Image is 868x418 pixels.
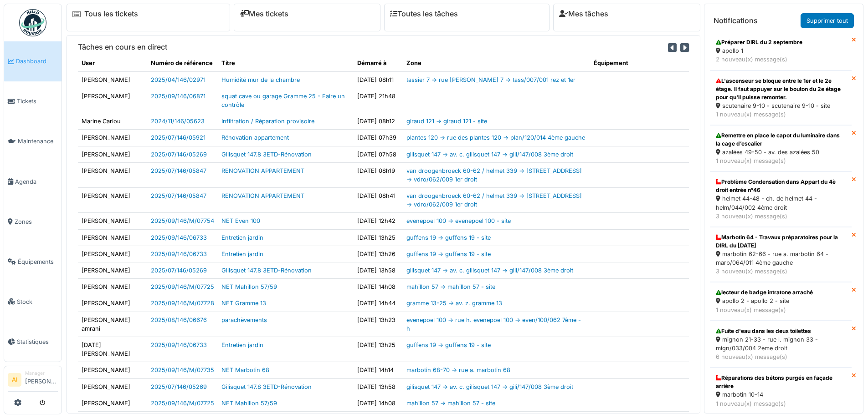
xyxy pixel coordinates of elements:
div: 1 nouveau(x) message(s) [716,399,846,408]
a: 2025/07/146/05269 [151,267,207,274]
div: Remettre en place le capot du luminaire dans la cage d’escalier [716,131,846,148]
td: [PERSON_NAME] [78,71,147,88]
div: scutenaire 9-10 - scutenaire 9-10 - site [716,101,846,110]
td: [PERSON_NAME] [78,130,147,146]
a: 2025/09/146/06733 [151,251,207,257]
a: giraud 121 -> giraud 121 - site [406,118,487,125]
a: Infiltration / Réparation provisoire [221,118,314,125]
span: Stock [17,297,58,306]
td: [DATE] 14h08 [354,395,403,411]
a: 2025/07/146/05269 [151,151,207,158]
a: 2025/07/146/05269 [151,383,207,390]
div: apollo 2 - apollo 2 - site [716,297,846,305]
td: [PERSON_NAME] [78,262,147,279]
div: 1 nouveau(x) message(s) [716,110,846,119]
td: [PERSON_NAME] [78,88,147,113]
li: [PERSON_NAME] [25,370,58,389]
span: Zones [15,217,58,226]
h6: Tâches en cours en direct [78,43,167,51]
a: plantes 120 -> rue des plantes 120 -> plan/120/014 4ème gauche [406,134,585,141]
a: gilisquet 147 -> av. c. gilisquet 147 -> gili/147/008 3ème droit [406,151,573,158]
a: Mes tâches [559,10,608,18]
a: Mes tickets [240,10,288,18]
span: Agenda [15,177,58,186]
a: 2024/11/146/05623 [151,118,205,125]
a: Marbotin 64 - Travaux préparatoires pour la DIRL du [DATE] marbotin 62-66 - rue a. marbotin 64 - ... [710,227,852,282]
td: [PERSON_NAME] [78,188,147,213]
td: Marine Cariou [78,113,147,130]
a: Entretien jardin [221,234,263,241]
div: L'ascenseur se bloque entre le 1er et le 2e étage. Il faut appuyer sur le bouton du 2e étage pour... [716,77,846,101]
a: Entretien jardin [221,342,263,348]
a: Réparations des bétons purgés en façade arrière marbotin 10-14 1 nouveau(x) message(s) [710,368,852,414]
a: lecteur de badge intratone arraché apollo 2 - apollo 2 - site 1 nouveau(x) message(s) [710,282,852,320]
a: Zones [4,201,62,242]
a: Supprimer tout [801,13,854,28]
a: NET Gramme 13 [221,300,266,307]
div: 3 nouveau(x) message(s) [716,212,846,221]
a: parachèvements [221,317,267,323]
a: 2025/09/146/06733 [151,234,207,241]
a: Gilisquet 147.8 3ETD-Rénovation [221,151,312,158]
a: gilisquet 147 -> av. c. gilisquet 147 -> gili/147/008 3ème droit [406,267,573,274]
div: 3 nouveau(x) message(s) [716,267,846,276]
a: Rénovation appartement [221,134,289,141]
td: [PERSON_NAME] [78,295,147,312]
th: Zone [403,55,590,71]
a: L'ascenseur se bloque entre le 1er et le 2e étage. Il faut appuyer sur le bouton du 2e étage pour... [710,71,852,125]
div: helmet 44-48 - ch. de helmet 44 - helm/044/002 4ème droit [716,194,846,212]
a: Gilisquet 147.8 3ETD-Rénovation [221,383,312,390]
div: 1 nouveau(x) message(s) [716,306,846,314]
div: marbotin 10-14 [716,390,846,399]
td: [DATE] 14h08 [354,279,403,295]
a: 2025/09/146/M/07735 [151,367,214,373]
th: Équipement [590,55,689,71]
span: Maintenance [18,137,58,146]
td: [DATE] 13h25 [354,337,403,362]
span: Équipements [18,257,58,266]
h6: Notifications [714,16,758,25]
td: [DATE] 14h14 [354,362,403,378]
th: Numéro de référence [147,55,218,71]
a: Agenda [4,161,62,201]
a: 2025/09/146/06871 [151,93,205,100]
a: Problème Condensation dans Appart du 4è droit entrée n°46 helmet 44-48 - ch. de helmet 44 - helm/... [710,171,852,227]
td: [PERSON_NAME] [78,162,147,187]
a: mahillon 57 -> mahillon 57 - site [406,400,495,407]
span: Statistiques [17,337,58,346]
a: 2025/09/146/M/07754 [151,217,214,224]
li: AI [8,373,21,387]
td: [PERSON_NAME] [78,362,147,378]
div: Préparer DIRL du 2 septembre [716,38,846,46]
div: lecteur de badge intratone arraché [716,288,846,297]
a: Stock [4,282,62,322]
a: 2025/04/146/02971 [151,76,205,83]
a: 2025/07/146/05847 [151,192,206,199]
a: AI Manager[PERSON_NAME] [8,370,58,392]
div: marbotin 62-66 - rue a. marbotin 64 - marb/064/011 4ème gauche [716,250,846,267]
td: [DATE] 08h41 [354,188,403,213]
a: Fuite d'eau dans les deux toilettes mignon 21-33 - rue l. mignon 33 - mign/033/004 2ème droit 6 n... [710,321,852,368]
a: marbotin 68-70 -> rue a. marbotin 68 [406,367,510,373]
a: Tous les tickets [84,10,138,18]
td: [PERSON_NAME] [78,279,147,295]
a: guffens 19 -> guffens 19 - site [406,342,491,348]
a: guffens 19 -> guffens 19 - site [406,251,491,257]
a: 2025/09/146/M/07728 [151,300,214,307]
a: RENOVATION APPARTEMENT [221,167,304,174]
div: 1 nouveau(x) message(s) [716,156,846,165]
a: gilisquet 147 -> av. c. gilisquet 147 -> gili/147/008 3ème droit [406,383,573,390]
a: Dashboard [4,41,62,81]
a: 2025/07/146/05847 [151,167,206,174]
a: gramme 13-25 -> av. z. gramme 13 [406,300,502,307]
td: [PERSON_NAME] [78,229,147,246]
a: NET Mahillon 57/59 [221,283,277,290]
th: Démarré à [354,55,403,71]
td: [DATE] 13h58 [354,262,403,279]
td: [PERSON_NAME] [78,378,147,395]
div: apollo 1 [716,46,846,55]
div: Marbotin 64 - Travaux préparatoires pour la DIRL du [DATE] [716,233,846,250]
a: Remettre en place le capot du luminaire dans la cage d’escalier azalées 49-50 - av. des azalées 5... [710,125,852,171]
a: Maintenance [4,121,62,161]
div: azalées 49-50 - av. des azalées 50 [716,148,846,156]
